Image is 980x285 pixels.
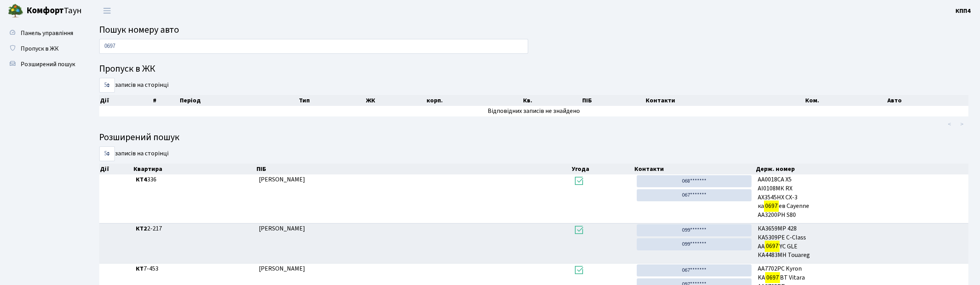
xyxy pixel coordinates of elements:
[645,95,804,106] th: Контакти
[4,25,82,41] a: Панель управління
[99,106,968,116] td: Відповідних записів не знайдено
[136,264,253,273] span: 7-453
[259,224,305,233] span: [PERSON_NAME]
[136,224,253,233] span: 2-217
[21,44,59,53] span: Пропуск в ЖК
[887,95,968,106] th: Авто
[259,175,305,184] span: [PERSON_NAME]
[99,164,133,174] th: Дії
[179,95,298,106] th: Період
[765,241,780,252] mark: 0697
[365,95,426,106] th: ЖК
[136,175,147,184] b: КТ4
[152,95,179,106] th: #
[758,224,965,260] span: КА3659МР 428 КА5309РЕ C-Class АА YC GLE КА4483МН Touareg
[26,4,82,18] span: Таун
[758,175,965,220] span: АА0018СА X5 АІ0108МК RX АХ3545НХ CX-3 ка ев Cayenne АА3200РН S80
[4,56,82,72] a: Розширений пошук
[99,132,968,143] h4: Розширений пошук
[99,95,152,106] th: Дії
[26,4,64,17] b: Комфорт
[298,95,365,106] th: Тип
[136,175,253,184] span: 336
[256,164,571,174] th: ПІБ
[426,95,522,106] th: корп.
[99,146,115,161] select: записів на сторінці
[136,264,144,273] b: КТ
[99,78,169,93] label: записів на сторінці
[804,95,887,106] th: Ком.
[133,164,256,174] th: Квартира
[634,164,755,174] th: Контакти
[765,272,780,283] mark: 0697
[99,39,528,54] input: Пошук
[522,95,581,106] th: Кв.
[755,164,969,174] th: Держ. номер
[136,224,147,233] b: КТ2
[259,264,305,273] span: [PERSON_NAME]
[21,29,73,37] span: Панель управління
[764,201,779,211] mark: 0697
[99,23,179,37] span: Пошук номеру авто
[955,6,971,16] a: КПП4
[581,95,645,106] th: ПІБ
[99,78,115,93] select: записів на сторінці
[4,41,82,56] a: Пропуск в ЖК
[8,3,23,19] img: logo.png
[21,60,75,69] span: Розширений пошук
[955,7,971,15] b: КПП4
[97,4,117,17] button: Переключити навігацію
[99,63,968,75] h4: Пропуск в ЖК
[99,146,169,161] label: записів на сторінці
[571,164,634,174] th: Угода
